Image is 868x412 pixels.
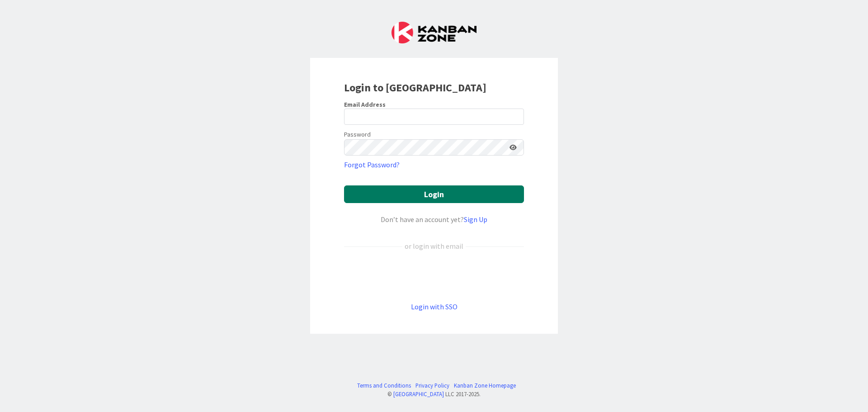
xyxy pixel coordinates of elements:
a: Kanban Zone Homepage [454,381,516,390]
a: Terms and Conditions [357,381,411,390]
a: Forgot Password? [344,159,400,170]
div: © LLC 2017- 2025 . [353,390,516,398]
a: Login with SSO [411,302,458,311]
img: Kanban Zone [392,22,476,43]
iframe: Sign in with Google Button [340,266,528,286]
label: Email Address [344,100,386,109]
label: Password [344,130,371,139]
a: [GEOGRAPHIC_DATA] [393,390,444,398]
a: Sign Up [464,215,487,224]
b: Login to [GEOGRAPHIC_DATA] [344,81,486,95]
a: Privacy Policy [415,381,449,390]
div: or login with email [402,241,466,251]
div: Don’t have an account yet? [344,214,524,225]
button: Login [344,185,524,203]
